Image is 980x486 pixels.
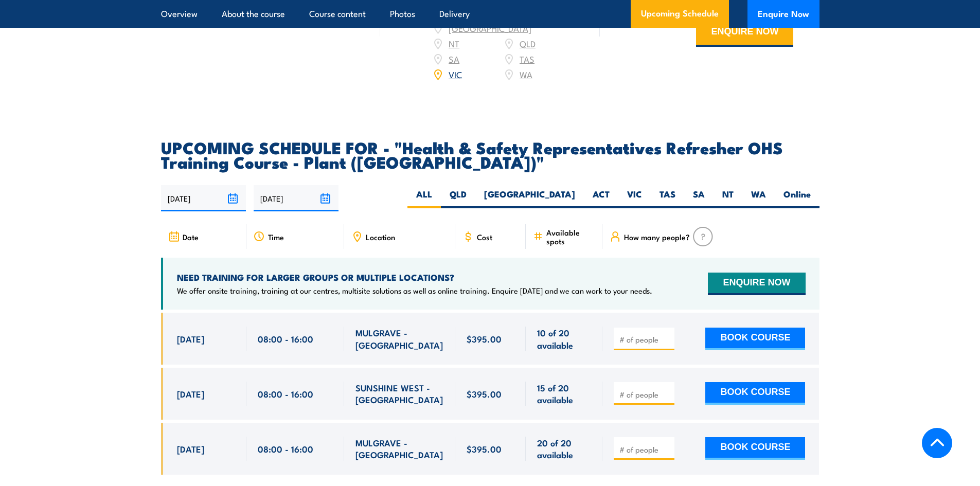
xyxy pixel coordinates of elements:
button: BOOK COURSE [705,328,805,350]
span: Location [366,232,395,241]
h4: NEED TRAINING FOR LARGER GROUPS OR MULTIPLE LOCATIONS? [177,272,652,283]
label: TAS [651,188,684,208]
input: # of people [619,444,671,455]
input: To date [254,185,338,211]
label: ACT [584,188,618,208]
label: QLD [441,188,475,208]
span: 10 of 20 available [537,327,591,351]
button: BOOK COURSE [705,382,805,405]
span: 08:00 - 16:00 [258,333,313,345]
label: Online [775,188,819,208]
button: BOOK COURSE [705,437,805,460]
a: VIC [449,68,462,80]
input: # of people [619,389,671,400]
p: We offer onsite training, training at our centres, multisite solutions as well as online training... [177,285,652,296]
span: How many people? [624,232,690,241]
button: ENQUIRE NOW [696,19,793,47]
span: 08:00 - 16:00 [258,388,313,400]
label: NT [714,188,742,208]
span: 15 of 20 available [537,382,591,406]
label: [GEOGRAPHIC_DATA] [475,188,584,208]
label: WA [742,188,775,208]
span: [DATE] [177,333,204,345]
input: From date [161,185,246,211]
span: Date [183,232,199,241]
label: ALL [407,188,441,208]
span: 08:00 - 16:00 [258,443,313,455]
button: ENQUIRE NOW [708,273,805,295]
span: Cost [477,232,492,241]
span: Time [268,232,284,241]
label: SA [684,188,714,208]
span: Available spots [546,228,595,245]
span: $395.00 [467,333,502,345]
input: # of people [619,334,671,345]
span: 20 of 20 available [537,437,591,461]
span: $395.00 [467,388,502,400]
h2: UPCOMING SCHEDULE FOR - "Health & Safety Representatives Refresher OHS Training Course - Plant ([... [161,140,819,169]
label: VIC [618,188,651,208]
span: MULGRAVE - [GEOGRAPHIC_DATA] [355,437,444,461]
span: MULGRAVE - [GEOGRAPHIC_DATA] [355,327,444,351]
span: $395.00 [467,443,502,455]
span: SUNSHINE WEST - [GEOGRAPHIC_DATA] [355,382,444,406]
span: [DATE] [177,388,204,400]
span: [DATE] [177,443,204,455]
